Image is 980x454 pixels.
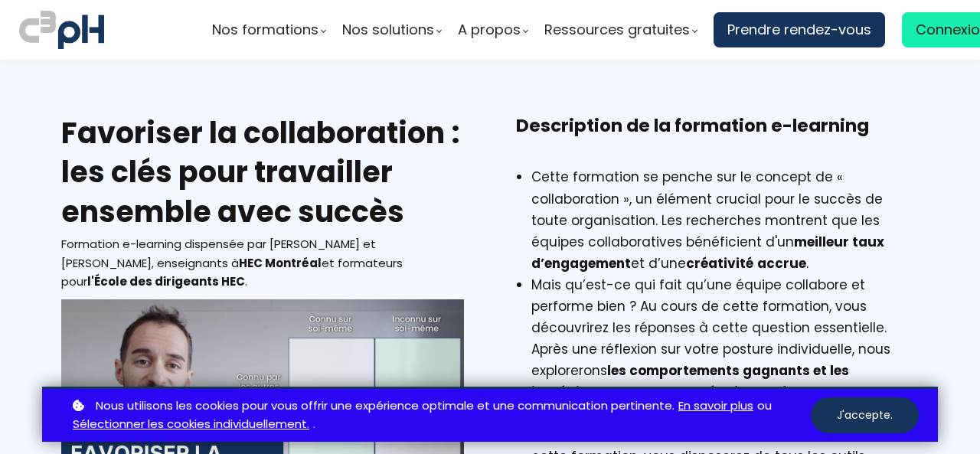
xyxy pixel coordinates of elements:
button: J'accepte. [811,397,919,433]
b: HEC Montréal [239,255,322,271]
strong: meilleur taux d’engagement [531,233,884,273]
a: Prendre rendez-vous [714,12,885,47]
li: Cette formation se penche sur le concept de « collaboration », un élément crucial pour le succès ... [531,166,919,273]
span: Nos solutions [342,18,434,41]
span: Nous utilisons les cookies pour vous offrir une expérience optimale et une communication pertinente. [96,397,675,416]
img: logo C3PH [19,8,104,52]
strong: créativité [686,254,753,273]
span: Ressources gratuites [544,18,690,41]
strong: accrue [757,254,806,273]
span: Prendre rendez-vous [727,18,871,41]
h3: Description de la formation e-learning [516,113,919,162]
span: A propos [458,18,521,41]
a: Sélectionner les cookies individuellement. [73,415,309,434]
b: l'École des dirigeants HEC [87,273,245,289]
p: ou . [69,397,811,435]
div: Formation e-learning dispensée par [PERSON_NAME] et [PERSON_NAME], enseignants à et formateurs po... [61,235,464,292]
span: Nos formations [212,18,318,41]
a: En savoir plus [678,397,753,416]
h2: Favoriser la collaboration : les clés pour travailler ensemble avec succès [61,113,464,231]
li: Mais qu’est-ce qui fait qu’une équipe collabore et performe bien ? Au cours de cette formation, v... [531,274,919,403]
strong: les comportements gagnants et les ingrédients secrets d’une équipe performante. [531,361,849,401]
